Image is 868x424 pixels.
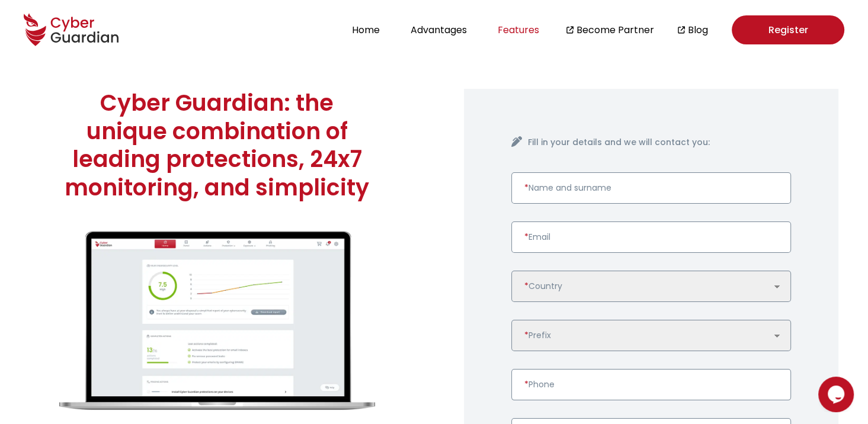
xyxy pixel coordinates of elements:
[576,23,654,37] a: Become Partner
[528,136,792,149] h4: Fill in your details and we will contact you:
[511,369,792,400] input: Enter a valid phone number.
[818,377,856,412] iframe: chat widget
[59,89,375,201] h1: Cyber Guardian: the unique combination of leading protections, 24x7 monitoring, and simplicity
[59,231,375,410] img: cyberguardian-home
[348,22,383,38] button: Home
[732,15,844,44] a: Register
[494,22,543,38] button: Features
[688,23,708,37] a: Blog
[407,22,470,38] button: Advantages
